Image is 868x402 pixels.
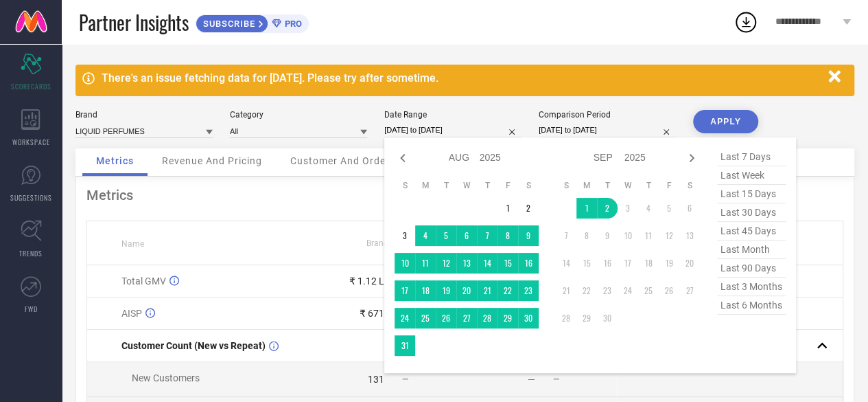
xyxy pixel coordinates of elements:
td: Tue Sep 09 2025 [597,225,618,246]
td: Sun Aug 24 2025 [395,308,415,328]
div: Comparison Period [539,110,676,120]
div: ₹ 1.12 L [349,276,384,287]
span: last 15 days [717,185,786,203]
td: Tue Sep 23 2025 [597,280,618,301]
td: Sun Aug 31 2025 [395,335,415,356]
span: AISP [121,308,142,319]
th: Monday [415,180,436,191]
td: Wed Aug 27 2025 [456,308,477,328]
div: Previous month [395,150,411,166]
th: Friday [659,180,679,191]
td: Fri Sep 12 2025 [659,225,679,246]
td: Mon Aug 18 2025 [415,280,436,301]
td: Tue Sep 30 2025 [597,308,618,328]
td: Sat Aug 09 2025 [518,225,539,246]
td: Wed Sep 03 2025 [618,198,638,219]
td: Mon Aug 25 2025 [415,308,436,328]
th: Monday [576,180,597,191]
th: Wednesday [456,180,477,191]
input: Select comparison period [539,123,676,137]
th: Saturday [679,180,700,191]
td: Wed Aug 06 2025 [456,225,477,246]
span: Customer Count (New vs Repeat) [121,340,266,351]
td: Sat Sep 27 2025 [679,280,700,301]
td: Thu Sep 11 2025 [638,225,659,246]
span: last 6 months [717,296,786,315]
span: New Customers [132,372,200,383]
td: Fri Aug 15 2025 [497,253,518,273]
span: last 7 days [717,148,786,166]
td: Sat Sep 06 2025 [679,198,700,219]
span: TRENDS [19,248,43,258]
td: Thu Aug 21 2025 [477,280,497,301]
td: Tue Sep 02 2025 [597,198,618,219]
th: Tuesday [436,180,456,191]
td: Wed Sep 24 2025 [618,280,638,301]
div: Metrics [86,187,843,203]
th: Thursday [638,180,659,191]
td: Wed Sep 10 2025 [618,225,638,246]
span: Brand Value [366,238,412,248]
td: Sat Aug 16 2025 [518,253,539,273]
span: SUBSCRIBE [196,19,259,29]
td: Mon Sep 01 2025 [576,198,597,219]
td: Sat Aug 02 2025 [518,198,539,219]
th: Tuesday [597,180,618,191]
span: PRO [281,19,302,29]
td: Thu Aug 28 2025 [477,308,497,328]
td: Wed Aug 13 2025 [456,253,477,273]
button: APPLY [693,110,758,133]
td: Sat Aug 23 2025 [518,280,539,301]
th: Wednesday [618,180,638,191]
td: Mon Sep 15 2025 [576,253,597,273]
th: Friday [497,180,518,191]
td: Fri Aug 08 2025 [497,225,518,246]
td: Mon Sep 22 2025 [576,280,597,301]
div: Next month [683,150,700,166]
span: last 90 days [717,259,786,278]
th: Sunday [395,180,415,191]
td: Tue Sep 16 2025 [597,253,618,273]
td: Mon Sep 29 2025 [576,308,597,328]
span: Name [121,239,144,249]
span: Metrics [96,155,134,166]
div: There's an issue fetching data for [DATE]. Please try after sometime. [102,71,821,85]
td: Mon Aug 11 2025 [415,253,436,273]
td: Sun Sep 14 2025 [556,253,576,273]
td: Sat Sep 20 2025 [679,253,700,273]
td: Thu Sep 25 2025 [638,280,659,301]
td: Fri Aug 01 2025 [497,198,518,219]
td: Sat Sep 13 2025 [679,225,700,246]
th: Sunday [556,180,576,191]
td: Sun Aug 03 2025 [395,225,415,246]
input: Select date range [384,123,521,137]
td: Wed Aug 20 2025 [456,280,477,301]
span: — [402,375,408,384]
span: SCORECARDS [11,81,51,91]
span: WORKSPACE [12,137,50,147]
td: Wed Sep 17 2025 [618,253,638,273]
div: Date Range [384,110,521,120]
span: last 30 days [717,203,786,222]
th: Thursday [477,180,497,191]
td: Sun Aug 17 2025 [395,280,415,301]
span: Partner Insights [79,8,189,36]
td: Tue Aug 19 2025 [436,280,456,301]
span: FWD [25,304,38,314]
div: 131 [368,374,384,385]
a: SUBSCRIBEPRO [196,11,309,33]
th: Saturday [518,180,539,191]
td: Fri Sep 05 2025 [659,198,679,219]
td: Tue Aug 26 2025 [436,308,456,328]
td: Sun Aug 10 2025 [395,253,415,273]
div: Category [230,110,367,120]
td: Thu Aug 07 2025 [477,225,497,246]
td: Fri Sep 26 2025 [659,280,679,301]
td: Thu Sep 04 2025 [638,198,659,219]
span: Revenue And Pricing [162,155,262,166]
td: Fri Aug 29 2025 [497,308,518,328]
span: last week [717,166,786,185]
td: Fri Sep 19 2025 [659,253,679,273]
div: ₹ 671 [360,308,384,319]
span: last 3 months [717,278,786,296]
